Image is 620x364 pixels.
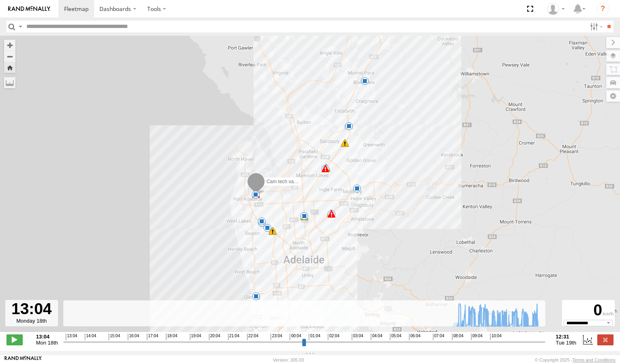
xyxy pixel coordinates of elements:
span: 09:04 [471,334,482,340]
span: 02:04 [328,334,339,340]
img: rand-logo.svg [8,6,50,12]
div: 0 [563,301,614,320]
label: Play/Stop [6,334,23,345]
div: Version: 305.03 [273,358,304,362]
label: Close [597,334,614,345]
span: 16:04 [128,334,139,340]
button: Zoom out [4,51,15,62]
span: 15:04 [109,334,120,340]
span: 22:04 [247,334,258,340]
span: 06:04 [409,334,420,340]
i: ? [596,2,609,15]
span: 07:04 [433,334,444,340]
div: Cameron Roberts [544,3,568,15]
span: 20:04 [209,334,220,340]
span: Mon 18th Aug 2025 [36,340,58,346]
span: 13:04 [66,334,77,340]
span: 10:04 [490,334,502,340]
span: 08:04 [452,334,463,340]
span: 19:04 [190,334,201,340]
span: 23:04 [271,334,282,340]
span: Tue 19th Aug 2025 [556,340,577,346]
span: 01:04 [309,334,320,340]
span: 14:04 [85,334,96,340]
label: Map Settings [606,90,620,102]
strong: 12:31 [556,334,577,340]
span: 04:04 [371,334,382,340]
div: © Copyright 2025 - [535,358,616,362]
strong: 13:04 [36,334,58,340]
div: 6 [269,227,277,235]
span: 18:04 [166,334,177,340]
span: 00:04 [290,334,301,340]
a: Terms and Conditions [573,358,616,362]
a: Visit our Website [4,356,42,364]
label: Measure [4,77,15,88]
span: 05:04 [390,334,401,340]
span: Cam tech van S943DGC [267,179,320,184]
button: Zoom in [4,40,15,51]
button: Zoom Home [4,62,15,73]
label: Search Filter Options [587,21,604,32]
label: Search Query [17,21,24,32]
span: 17:04 [147,334,158,340]
span: 21:04 [228,334,239,340]
span: 03:04 [352,334,363,340]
